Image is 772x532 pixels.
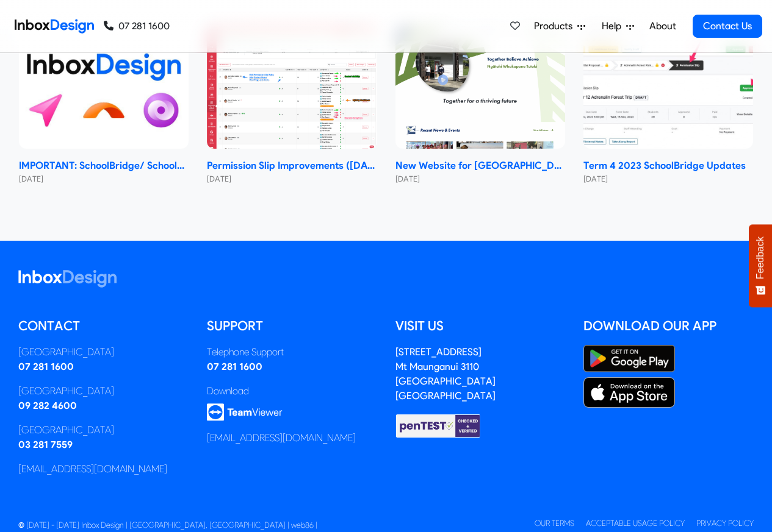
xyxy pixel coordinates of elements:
a: About [646,14,679,38]
a: Products [529,14,590,38]
a: 07 281 1600 [18,361,74,372]
a: 07 281 1600 [207,361,262,372]
a: Acceptable Usage Policy [586,519,685,528]
div: [GEOGRAPHIC_DATA] [18,423,189,438]
a: Checked & Verified by penTEST [395,419,481,431]
a: Term 4 2023 SchoolBridge Updates Term 4 2023 SchoolBridge Updates [DATE] [583,22,753,185]
span: © [DATE] - [DATE] Inbox Design | [GEOGRAPHIC_DATA], [GEOGRAPHIC_DATA] | web86 | [18,520,317,530]
address: [STREET_ADDRESS] Mt Maunganui 3110 [GEOGRAPHIC_DATA] [GEOGRAPHIC_DATA] [395,346,496,402]
button: Feedback - Show survey [749,224,772,307]
img: logo_teamviewer.svg [207,403,283,421]
strong: Permission Slip Improvements ([DATE]) [207,158,377,173]
h5: Download our App [583,317,754,335]
small: [DATE] [583,173,753,185]
img: Permission Slip Improvements (June 2024) [207,22,377,149]
img: Checked & Verified by penTEST [395,413,481,439]
strong: New Website for [GEOGRAPHIC_DATA] [395,158,565,173]
div: Download [207,384,377,399]
a: Privacy Policy [696,519,754,528]
strong: IMPORTANT: SchoolBridge/ SchoolPoint Data- Sharing Information- NEW 2024 [19,158,189,173]
img: New Website for Whangaparāoa College [395,22,565,149]
img: Term 4 2023 SchoolBridge Updates [583,22,753,149]
small: [DATE] [207,173,377,185]
a: [EMAIL_ADDRESS][DOMAIN_NAME] [18,463,167,475]
h5: Support [207,317,377,335]
a: New Website for Whangaparāoa College New Website for [GEOGRAPHIC_DATA] [DATE] [395,22,565,185]
a: 07 281 1600 [104,19,170,34]
div: Telephone Support [207,345,377,360]
a: [EMAIL_ADDRESS][DOMAIN_NAME] [207,432,356,444]
a: IMPORTANT: SchoolBridge/ SchoolPoint Data- Sharing Information- NEW 2024 IMPORTANT: SchoolBridge/... [19,22,189,185]
span: Help [602,19,626,34]
div: [GEOGRAPHIC_DATA] [18,384,189,399]
a: Permission Slip Improvements (June 2024) Permission Slip Improvements ([DATE]) [DATE] [207,22,377,185]
img: IMPORTANT: SchoolBridge/ SchoolPoint Data- Sharing Information- NEW 2024 [19,22,189,149]
img: Apple App Store [583,377,675,408]
a: Our Terms [535,519,574,528]
span: Feedback [755,236,766,279]
div: [GEOGRAPHIC_DATA] [18,345,189,360]
a: Help [597,14,639,38]
small: [DATE] [19,173,189,185]
a: 03 281 7559 [18,439,73,450]
img: logo_inboxdesign_white.svg [18,270,117,288]
a: Contact Us [693,15,762,38]
strong: Term 4 2023 SchoolBridge Updates [583,158,753,173]
h5: Visit us [395,317,566,335]
a: [STREET_ADDRESS]Mt Maunganui 3110[GEOGRAPHIC_DATA][GEOGRAPHIC_DATA] [395,346,496,402]
a: 09 282 4600 [18,400,77,411]
h5: Contact [18,317,189,335]
span: Products [534,19,577,34]
small: [DATE] [395,173,565,185]
img: Google Play Store [583,345,675,372]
